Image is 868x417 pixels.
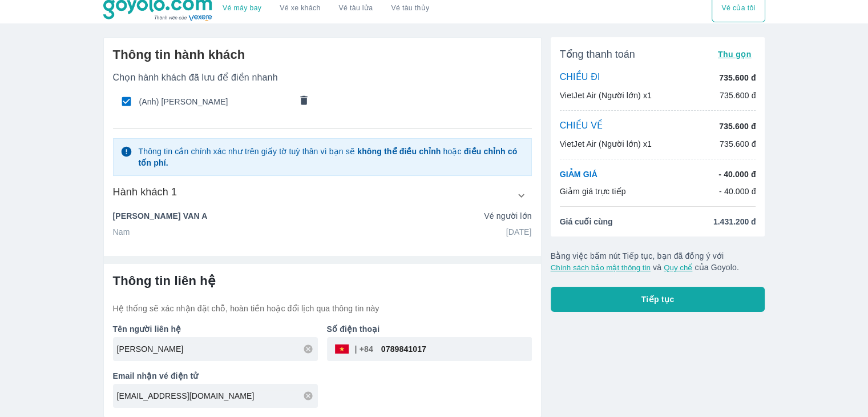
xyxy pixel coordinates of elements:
[713,216,756,227] span: 1.431.200 đ
[560,186,626,197] p: Giảm giá trực tiếp
[113,72,532,83] p: Chọn hành khách đã lưu để điền nhanh
[720,138,756,150] p: 735.600 đ
[551,263,651,272] button: Chính sách bảo mật thông tin
[664,263,692,272] button: Quy chế
[560,138,652,150] p: VietJet Air (Người lớn) x1
[560,90,652,101] p: VietJet Air (Người lớn) x1
[327,324,380,334] b: Số điện thoại
[484,210,531,222] p: Vé người lớn
[280,4,320,13] a: Vé xe khách
[719,186,756,197] p: - 40.000 đ
[113,47,532,63] h6: Thông tin hành khách
[138,146,524,169] p: Thông tin cần chính xác như trên giấy tờ tuỳ thân vì bạn sẽ hoặc
[113,273,532,289] h6: Thông tin liên hệ
[113,371,199,380] b: Email nhận vé điện tử
[113,324,181,334] b: Tên người liên hệ
[139,96,291,107] span: (Anh) [PERSON_NAME]
[560,120,603,133] p: CHIỀU VỀ
[718,169,756,180] p: - 40.000 đ
[117,390,318,402] input: Ví dụ: abc@gmail.com
[719,121,756,132] p: 735.600 đ
[223,4,261,13] a: Vé máy bay
[113,226,130,238] p: Nam
[551,287,765,312] button: Tiếp tục
[113,185,177,199] h6: Hành khách 1
[560,71,600,84] p: CHIỀU ĐI
[560,216,613,227] span: Giá cuối cùng
[117,343,318,355] input: Ví dụ: NGUYEN VAN A
[560,47,635,61] span: Tổng thanh toán
[720,90,756,101] p: 735.600 đ
[292,90,316,114] button: comments
[506,226,532,238] p: [DATE]
[713,46,756,62] button: Thu gọn
[719,72,756,83] p: 735.600 đ
[113,210,208,222] p: [PERSON_NAME] VAN A
[357,147,441,156] strong: không thể điều chỉnh
[718,50,752,59] span: Thu gọn
[113,303,532,314] p: Hệ thống sẽ xác nhận đặt chỗ, hoàn tiền hoặc đổi lịch qua thông tin này
[560,169,597,180] p: GIẢM GIÁ
[551,250,765,273] p: Bằng việc bấm nút Tiếp tục, bạn đã đồng ý với và của Goyolo.
[641,294,675,305] span: Tiếp tục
